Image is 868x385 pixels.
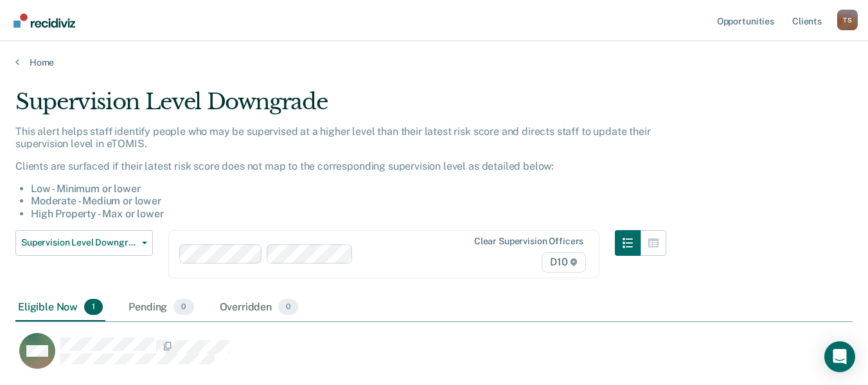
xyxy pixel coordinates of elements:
div: CaseloadOpportunityCell-00582709 [15,332,748,384]
span: D10 [542,252,586,273]
span: 1 [84,299,103,316]
div: Pending0 [126,294,196,322]
li: Low - Minimum or lower [31,183,666,195]
p: This alert helps staff identify people who may be supervised at a higher level than their latest ... [15,125,666,150]
p: Clients are surfaced if their latest risk score does not map to the corresponding supervision lev... [15,160,666,172]
li: Moderate - Medium or lower [31,195,666,207]
div: Clear supervision officers [474,236,583,247]
div: Overridden0 [217,294,301,322]
div: Eligible Now1 [15,294,105,322]
a: Home [15,57,853,68]
span: 0 [278,299,298,316]
div: Supervision Level Downgrade [15,89,666,125]
li: High Property - Max or lower [31,208,666,220]
button: Profile dropdown button [837,10,858,30]
div: Open Intercom Messenger [824,341,855,372]
img: Recidiviz [13,13,75,28]
span: Supervision Level Downgrade [21,237,137,248]
button: Supervision Level Downgrade [15,230,153,256]
span: 0 [173,299,193,316]
div: T S [837,10,858,30]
